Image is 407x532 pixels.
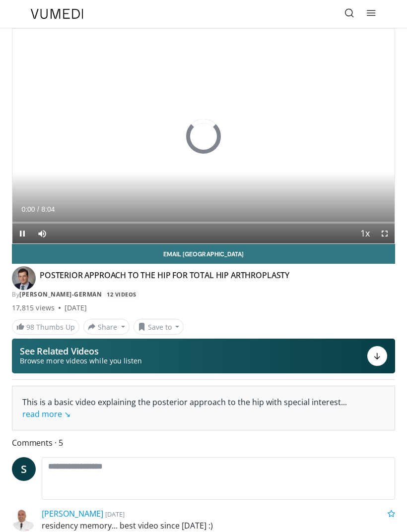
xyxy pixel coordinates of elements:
a: 12 Videos [104,290,140,298]
button: Save to [134,319,184,335]
button: Playback Rate [355,224,375,243]
span: Comments 5 [12,436,395,449]
img: Avatar [12,266,36,290]
span: 17,815 views [12,303,55,313]
button: Pause [12,224,32,243]
span: / [37,205,39,213]
button: Mute [32,224,52,243]
small: [DATE] [105,510,125,519]
h4: POSTERIOR APPROACH TO THE HIP FOR TOTAL HIP ARTHROPLASTY [40,270,289,286]
div: By [12,290,395,299]
span: 8:04 [41,205,55,213]
div: Progress Bar [12,222,395,224]
div: This is a basic video explaining the posterior approach to the hip with special interest [22,396,385,420]
button: See Related Videos Browse more videos while you listen [12,339,395,373]
span: Browse more videos while you listen [20,356,142,366]
a: [PERSON_NAME]-German [19,290,102,298]
a: [PERSON_NAME] [42,508,103,519]
img: VuMedi Logo [31,9,83,19]
span: 0:00 [21,205,35,213]
p: residency memory... best video since [DATE] :) [42,520,395,532]
span: 98 [26,322,34,332]
video-js: Video Player [12,29,395,243]
button: Share [83,319,130,335]
p: See Related Videos [20,346,142,356]
a: Email [GEOGRAPHIC_DATA] [12,244,395,264]
button: Fullscreen [375,224,395,243]
a: 98 Thumbs Up [12,319,79,335]
div: [DATE] [65,303,87,313]
a: S [12,457,36,481]
a: read more ↘ [22,409,70,419]
img: Avatar [12,508,36,532]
